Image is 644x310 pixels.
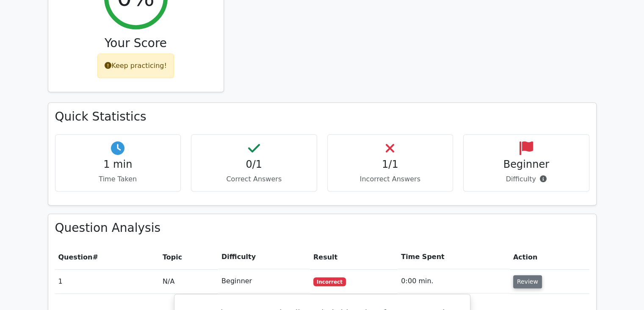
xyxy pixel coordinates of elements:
[159,269,218,293] td: N/A
[334,174,446,184] p: Incorrect Answers
[62,158,174,171] h4: 1 min
[470,174,582,184] p: Difficulty
[470,158,582,171] h4: Beginner
[510,245,589,269] th: Action
[55,245,159,269] th: #
[218,245,310,269] th: Difficulty
[198,158,310,171] h4: 0/1
[55,221,589,235] h3: Question Analysis
[218,269,310,293] td: Beginner
[398,269,510,293] td: 0:00 min.
[159,245,218,269] th: Topic
[310,245,398,269] th: Result
[198,174,310,184] p: Correct Answers
[513,275,542,288] button: Review
[55,36,217,51] h3: Your Score
[313,277,346,286] span: Incorrect
[334,158,446,171] h4: 1/1
[62,174,174,184] p: Time Taken
[58,253,93,261] span: Question
[55,110,589,124] h3: Quick Statistics
[97,54,174,78] div: Keep practicing!
[55,269,159,293] td: 1
[398,245,510,269] th: Time Spent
